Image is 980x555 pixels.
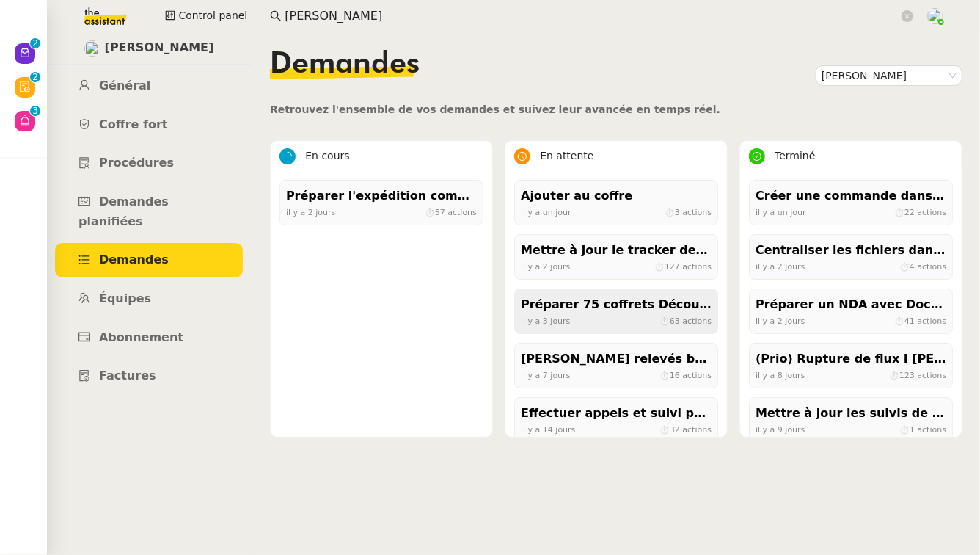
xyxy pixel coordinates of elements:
span: actions [682,316,712,325]
span: ⏱ [894,316,946,325]
span: 3 [675,207,680,217]
div: Préparer un NDA avec DocuSign [756,295,946,315]
span: En attente [540,150,593,162]
span: [PERSON_NAME] [105,38,214,58]
div: Préparer l'expédition complète des parfums [286,186,477,206]
div: Effectuer appels et suivi pour RC Concept [521,404,712,424]
span: 32 [670,424,680,434]
nz-badge-sup: 2 [30,38,40,48]
span: il y a 8 jours [756,370,805,380]
div: Centraliser les fichiers dans le drive commun [756,241,946,261]
span: actions [447,207,477,217]
span: ⏱ [889,370,946,380]
a: Coffre fort [55,108,243,142]
span: Control panel [178,7,247,24]
span: actions [682,261,712,271]
span: il y a 14 jours [521,424,575,434]
span: Équipes [99,291,151,305]
img: users%2FPPrFYTsEAUgQy5cK5MCpqKbOX8K2%2Favatar%2FCapture%20d%E2%80%99e%CC%81cran%202023-06-05%20a%... [927,8,943,24]
span: actions [917,316,946,325]
span: actions [682,424,712,434]
span: ⏱ [894,207,946,217]
span: Demandes [99,253,169,266]
div: Mettre à jour le tracker des factures [521,241,712,261]
a: Abonnement [55,321,243,355]
span: Factures [99,369,156,382]
span: actions [682,370,712,380]
span: 127 [665,261,680,271]
nz-select-item: Pierre Mergui [822,66,957,85]
a: Procédures [55,146,243,181]
span: 1 [910,424,915,434]
div: (Prio) Rupture de flux I [PERSON_NAME] [756,349,946,369]
span: il y a 2 jours [286,207,335,217]
span: actions [917,261,946,271]
span: Procédures [99,156,174,170]
span: 63 [670,316,680,325]
span: actions [917,424,946,434]
div: Ajouter au coffre [521,186,712,206]
span: il y a 3 jours [521,316,570,325]
a: Demandes planifiées [55,185,243,239]
p: 3 [32,106,38,119]
nz-badge-sup: 2 [30,72,40,82]
span: ⏱ [659,316,712,325]
span: ⏱ [659,370,712,380]
a: Général [55,69,243,104]
span: il y a 2 jours [756,316,805,325]
span: Général [99,79,150,92]
span: Demandes planifiées [78,195,169,228]
span: ⏱ [899,261,946,271]
span: 41 [904,316,915,325]
a: Équipes [55,282,243,316]
span: Abonnement [99,330,183,344]
span: il y a 7 jours [521,370,570,380]
div: Préparer 75 coffrets Découvertes pour jeudi midi [521,295,712,315]
a: Demandes [55,243,243,277]
span: ⏱ [654,261,712,271]
span: Retrouvez l'ensemble de vos demandes et suivez leur avancée en temps réel. [270,104,720,115]
span: ⏱ [425,207,477,217]
div: Créer une commande dans Shopify [756,186,946,206]
span: il y a un jour [521,207,571,217]
img: users%2Fjeuj7FhI7bYLyCU6UIN9LElSS4x1%2Favatar%2F1678820456145.jpeg [84,40,100,57]
span: Coffre fort [99,117,168,131]
p: 2 [32,38,38,51]
span: Terminé [775,150,815,162]
span: il y a 2 jours [521,261,570,271]
span: actions [917,370,946,380]
span: 4 [910,261,915,271]
div: Mettre à jour les suivis de commande [756,404,946,424]
span: 123 [899,370,915,380]
span: 16 [670,370,680,380]
p: 2 [32,72,38,85]
span: il y a un jour [756,207,806,217]
span: ⏱ [899,424,946,434]
span: 57 [435,207,445,217]
nz-badge-sup: 3 [30,106,40,116]
span: il y a 2 jours [756,261,805,271]
span: actions [682,207,712,217]
input: Rechercher [285,7,899,26]
button: Control panel [156,6,256,26]
span: il y a 9 jours [756,424,805,434]
span: ⏱ [659,424,712,434]
span: ⏱ [665,207,712,217]
span: En cours [305,150,349,162]
div: [PERSON_NAME] relevés bancaires manquants à [GEOGRAPHIC_DATA] [521,349,712,369]
span: Demandes [270,50,420,79]
span: 22 [904,207,915,217]
span: actions [917,207,946,217]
